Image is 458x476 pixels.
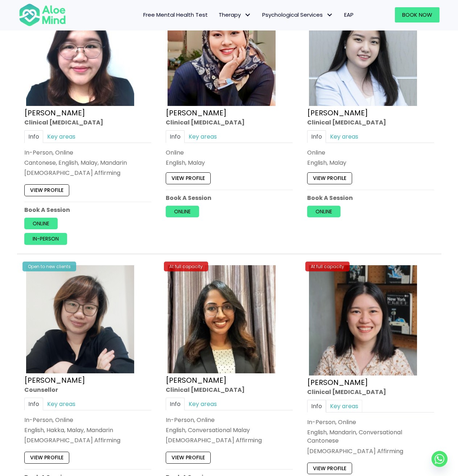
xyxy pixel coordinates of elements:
a: [PERSON_NAME] [307,107,368,118]
a: [PERSON_NAME] [24,107,85,118]
a: View profile [24,184,69,196]
span: Psychological Services [262,11,333,19]
div: Clinical [MEDICAL_DATA] [24,118,151,126]
div: Clinical [MEDICAL_DATA] [166,386,293,394]
p: English, Malay [307,159,434,167]
div: Counsellor [24,386,151,394]
a: View profile [166,452,211,464]
nav: Menu [75,7,359,22]
span: Free Mental Health Test [143,11,208,19]
a: Free Mental Health Test [138,7,213,22]
a: Key areas [43,130,79,143]
a: Psychological ServicesPsychological Services: submenu [257,7,339,22]
div: Clinical [MEDICAL_DATA] [307,388,434,396]
a: Info [24,398,43,410]
a: Whatsapp [432,451,447,467]
a: [PERSON_NAME] [307,377,368,387]
p: Cantonese, English, Malay, Mandarin [24,159,151,167]
a: Book Now [395,7,440,22]
span: EAP [344,11,354,19]
div: Clinical [MEDICAL_DATA] [166,118,293,126]
a: [PERSON_NAME] [166,375,227,385]
p: English, Hakka, Malay, Mandarin [24,426,151,434]
a: View profile [24,452,69,464]
span: Therapy: submenu [243,10,253,20]
a: Online [166,205,199,217]
div: In-Person, Online [307,418,434,426]
a: [PERSON_NAME] [166,107,227,118]
div: Online [166,148,293,157]
a: Info [166,130,185,143]
a: Key areas [185,398,221,410]
a: Key areas [43,398,79,410]
a: View profile [307,463,352,474]
div: In-Person, Online [24,148,151,157]
div: [DEMOGRAPHIC_DATA] Affirming [307,447,434,455]
div: [DEMOGRAPHIC_DATA] Affirming [24,436,151,444]
a: Info [166,398,185,410]
div: Clinical [MEDICAL_DATA] [307,118,434,126]
a: TherapyTherapy: submenu [213,7,257,22]
a: Key areas [185,130,221,143]
div: Open to new clients [22,262,76,271]
div: At full capacity [164,262,208,271]
p: Book A Session [24,205,151,214]
span: Psychological Services: submenu [325,10,335,20]
div: [DEMOGRAPHIC_DATA] Affirming [24,169,151,177]
a: Info [307,130,326,143]
a: In-person [24,233,67,245]
img: croped-Anita_Profile-photo-300×300 [168,265,276,373]
img: Chen-Wen-profile-photo [309,265,417,376]
a: Key areas [326,400,362,413]
a: [PERSON_NAME] [24,375,85,385]
a: View profile [166,172,211,184]
a: Online [24,218,58,229]
span: Book Now [402,11,432,19]
img: Aloe mind Logo [19,3,66,27]
p: Book A Session [307,193,434,202]
div: In-Person, Online [166,416,293,424]
a: EAP [339,7,359,22]
p: English, Mandarin, Conversational Cantonese [307,428,434,445]
div: Online [307,148,434,157]
a: Key areas [326,130,362,143]
span: Therapy [219,11,251,19]
p: Book A Session [166,193,293,202]
div: [DEMOGRAPHIC_DATA] Affirming [166,436,293,444]
img: Yvonne crop Aloe Mind [26,265,134,373]
a: View profile [307,172,352,184]
p: English, Conversational Malay [166,426,293,434]
div: In-Person, Online [24,416,151,424]
div: At full capacity [305,262,350,271]
p: English, Malay [166,159,293,167]
a: Info [24,130,43,143]
a: Info [307,400,326,413]
a: Online [307,205,341,217]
